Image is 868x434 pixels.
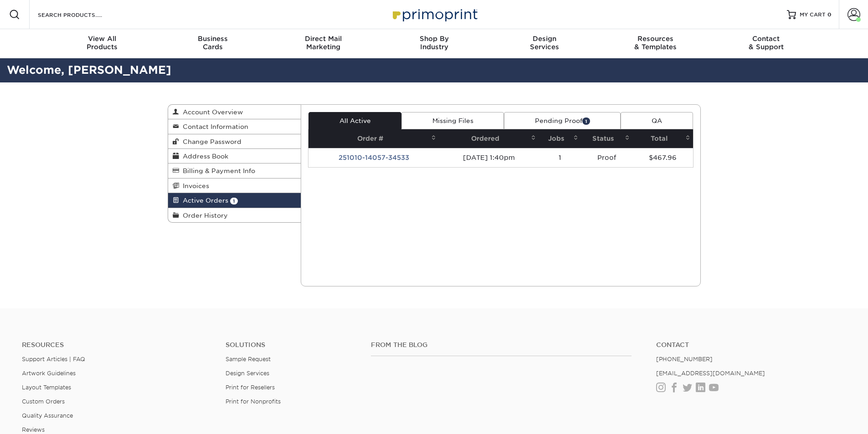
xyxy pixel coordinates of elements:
[168,119,301,134] a: Contact Information
[168,149,301,163] a: Address Book
[268,35,379,51] div: Marketing
[179,212,228,219] span: Order History
[47,35,158,51] div: Products
[308,148,439,167] td: 251010-14057-34533
[489,35,600,43] span: Design
[22,341,212,349] h4: Resources
[504,112,621,129] a: Pending Proof1
[179,153,228,160] span: Address Book
[711,35,822,43] span: Contact
[226,341,357,349] h4: Solutions
[179,123,248,130] span: Contact Information
[800,11,826,19] span: MY CART
[308,112,401,129] a: All Active
[600,35,711,51] div: & Templates
[22,384,71,391] a: Layout Templates
[439,148,539,167] td: [DATE] 1:40pm
[47,29,158,58] a: View AllProducts
[711,35,822,51] div: & Support
[157,29,268,58] a: BusinessCards
[379,35,489,43] span: Shop By
[656,356,713,363] a: [PHONE_NUMBER]
[582,117,590,124] span: 1
[600,35,711,43] span: Resources
[179,182,209,189] span: Invoices
[226,356,271,363] a: Sample Request
[168,208,301,222] a: Order History
[168,163,301,178] a: Billing & Payment Info
[656,341,846,349] a: Contact
[379,35,489,51] div: Industry
[179,108,243,116] span: Account Overview
[389,5,480,24] img: Primoprint
[371,341,632,349] h4: From the Blog
[37,9,126,20] input: SEARCH PRODUCTS.....
[632,129,693,148] th: Total
[226,398,281,405] a: Print for Nonprofits
[711,29,822,58] a: Contact& Support
[268,29,379,58] a: Direct MailMarketing
[489,29,600,58] a: DesignServices
[581,129,632,148] th: Status
[539,148,581,167] td: 1
[47,35,158,43] span: View All
[168,105,301,119] a: Account Overview
[621,112,693,129] a: QA
[308,129,439,148] th: Order #
[22,370,76,377] a: Artwork Guidelines
[379,29,489,58] a: Shop ByIndustry
[268,35,379,43] span: Direct Mail
[22,426,45,433] a: Reviews
[22,412,73,419] a: Quality Assurance
[157,35,268,51] div: Cards
[179,197,228,204] span: Active Orders
[168,134,301,149] a: Change Password
[179,167,255,174] span: Billing & Payment Info
[157,35,268,43] span: Business
[827,11,832,18] span: 0
[22,398,65,405] a: Custom Orders
[656,370,765,377] a: [EMAIL_ADDRESS][DOMAIN_NAME]
[539,129,581,148] th: Jobs
[632,148,693,167] td: $467.96
[581,148,632,167] td: Proof
[401,112,504,129] a: Missing Files
[168,193,301,208] a: Active Orders 1
[22,356,85,363] a: Support Articles | FAQ
[226,370,269,377] a: Design Services
[179,138,241,145] span: Change Password
[230,198,238,204] span: 1
[168,179,301,193] a: Invoices
[489,35,600,51] div: Services
[439,129,539,148] th: Ordered
[226,384,275,391] a: Print for Resellers
[600,29,711,58] a: Resources& Templates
